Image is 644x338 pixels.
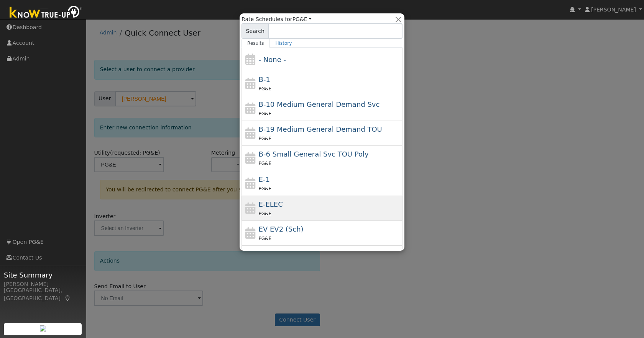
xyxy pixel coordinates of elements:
img: Know True-Up [6,4,86,21]
span: E-ELEC [259,200,283,208]
div: [PERSON_NAME] [4,280,82,288]
span: Rate Schedules for [242,15,312,23]
span: E-1 [259,175,270,183]
a: PG&E [292,16,312,22]
span: B-6 Small General Service TOU Poly Phase [259,150,369,158]
img: retrieve [40,325,46,331]
a: History [270,39,298,48]
a: Map [64,295,71,301]
a: Results [242,39,270,48]
span: PG&E [259,211,271,216]
span: B-10 Medium General Demand Service (Primary Voltage) [259,100,380,108]
span: Electric Vehicle EV2 (Sch) [259,225,304,233]
span: PG&E [259,136,271,141]
span: Site Summary [4,270,82,280]
span: PG&E [259,161,271,166]
span: B-19 Medium General Demand TOU (Secondary) Mandatory [259,125,382,133]
span: Search [242,23,269,39]
span: PG&E [259,186,271,191]
div: [GEOGRAPHIC_DATA], [GEOGRAPHIC_DATA] [4,286,82,302]
span: [PERSON_NAME] [591,7,636,13]
span: PG&E [259,111,271,116]
span: PG&E [259,236,271,241]
span: B-1 [259,75,270,83]
span: PG&E [259,86,271,91]
span: - None - [259,56,286,64]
